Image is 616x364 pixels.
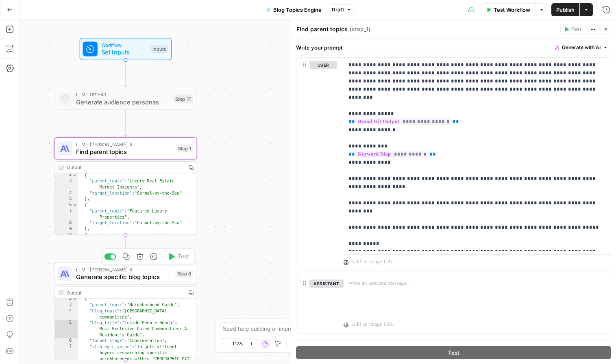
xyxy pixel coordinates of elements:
[54,88,197,110] div: LLM · GPT-4.1Generate audience personasStep 17
[101,48,147,57] span: Set Inputs
[55,178,78,190] div: 3
[309,279,344,288] button: assistant
[76,97,170,107] span: Generate audience personas
[309,61,337,69] button: user
[72,232,77,238] span: Toggle code folding, rows 10 through 13
[54,137,197,235] div: LLM · [PERSON_NAME] 4Find parent topicsStep 1Output { "parent_topic":"Luxury Real Estate Market I...
[55,320,78,338] div: 5
[571,26,581,33] span: Test
[76,141,173,148] span: LLM · [PERSON_NAME] 4
[494,6,530,14] span: Test Workflow
[296,340,611,352] button: Add Message
[76,91,170,98] span: LLM · GPT-4.1
[72,172,77,178] span: Toggle code folding, rows 2 through 5
[76,147,173,156] span: Find parent topics
[76,266,172,273] span: LLM · [PERSON_NAME] 4
[296,346,611,359] button: Test
[55,308,78,320] div: 4
[560,24,585,35] button: Test
[55,220,78,226] div: 8
[54,262,197,360] div: LLM · [PERSON_NAME] 4Generate specific blog topicsStep 8TestOutput { "parent_topic":"Neighborhood...
[67,289,183,296] div: Output
[55,191,78,197] div: 4
[481,3,535,16] button: Test Workflow
[76,272,172,282] span: Generate specific blog topics
[261,3,327,16] button: Blog Topics Engine
[55,172,78,178] div: 2
[55,226,78,232] div: 9
[296,276,337,333] div: assistant
[296,58,337,271] div: user
[124,110,127,136] g: Edge from step_17 to step_1
[55,302,78,308] div: 3
[67,164,183,171] div: Output
[164,251,192,262] button: Test
[55,202,78,208] div: 6
[124,60,127,87] g: Edge from start to step_17
[55,338,78,344] div: 6
[55,196,78,202] div: 5
[296,25,348,33] textarea: Find parent topics
[178,252,189,260] span: Test
[55,232,78,238] div: 10
[174,95,193,103] div: Step 17
[72,296,77,302] span: Toggle code folding, rows 2 through 8
[551,3,579,16] button: Publish
[273,6,322,14] span: Blog Topics Engine
[551,42,611,53] button: Generate with AI
[448,349,459,357] span: Test
[232,340,244,347] span: 113%
[328,4,355,15] button: Draft
[332,6,344,13] span: Draft
[101,41,147,48] span: Workflow
[72,202,77,208] span: Toggle code folding, rows 6 through 9
[176,144,193,152] div: Step 1
[291,39,616,56] div: Write your prompt
[562,44,601,51] span: Generate with AI
[556,6,575,14] span: Publish
[175,269,193,277] div: Step 8
[55,208,78,220] div: 7
[150,45,168,53] div: Inputs
[55,296,78,302] div: 2
[350,25,370,33] span: ( step_1 )
[54,38,197,60] div: WorkflowSet InputsInputs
